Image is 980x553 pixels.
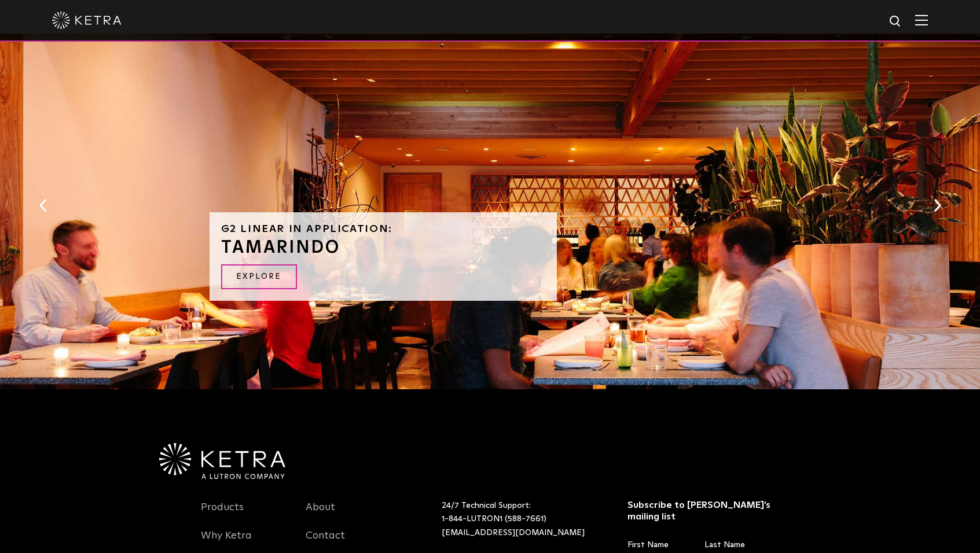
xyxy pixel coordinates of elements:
button: Next [931,198,943,213]
button: Previous [37,198,49,213]
a: 1-844-LUTRON1 (588-7661) [442,515,546,523]
img: ketra-logo-2019-white [52,12,122,29]
p: 24/7 Technical Support: [442,499,599,540]
img: search icon [889,14,903,29]
h3: Subscribe to [PERSON_NAME]’s mailing list [627,499,776,523]
img: Ketra-aLutronCo_White_RGB [159,443,285,479]
h6: G2 Linear in Application: [221,224,545,234]
a: Products [201,501,244,528]
a: EXPLORE [221,264,297,289]
h3: TAMARINDO [221,239,545,256]
a: About [306,501,335,528]
img: Hamburger%20Nav.svg [915,14,928,25]
a: [EMAIL_ADDRESS][DOMAIN_NAME] [442,529,585,537]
